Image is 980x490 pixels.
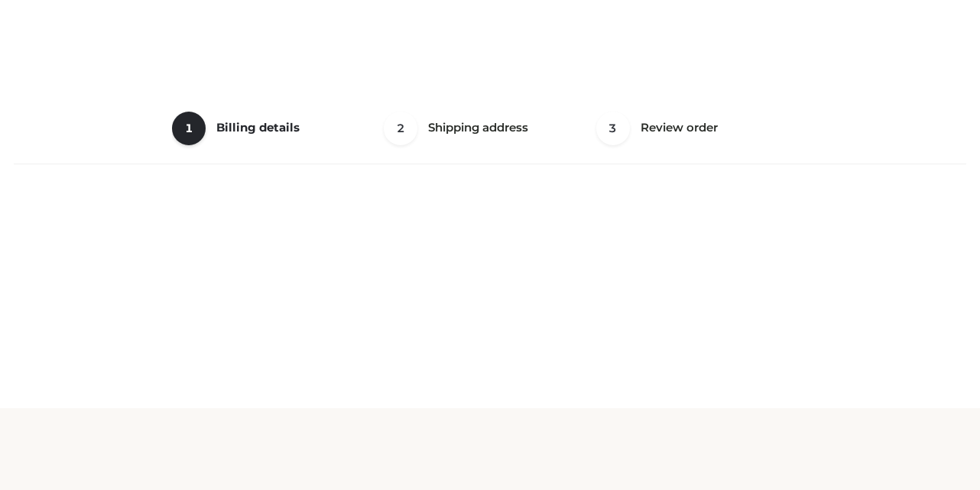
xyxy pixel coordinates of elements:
[216,120,300,135] span: Billing details
[428,120,528,135] span: Shipping address
[596,112,630,145] span: 3
[172,112,206,145] span: 1
[384,112,417,145] span: 2
[641,120,718,135] span: Review order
